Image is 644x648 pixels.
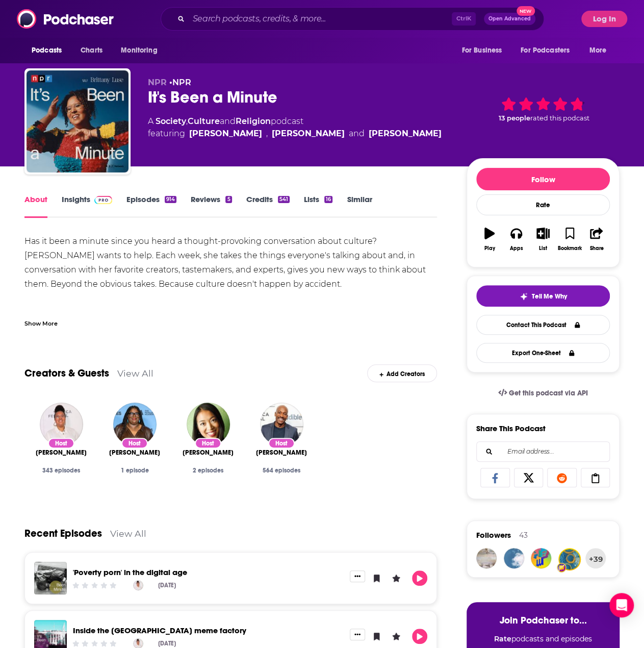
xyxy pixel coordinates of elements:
[188,116,220,126] a: Culture
[581,468,610,487] a: Copy Link
[24,234,437,334] div: Has it been a minute since you heard a thought-provoking conversation about culture? [PERSON_NAME...
[183,448,234,457] span: [PERSON_NAME]
[583,221,610,258] button: Share
[256,448,307,457] span: [PERSON_NAME]
[347,194,372,218] a: Similar
[454,41,514,60] button: open menu
[17,9,115,29] img: Podchaser - Follow, Share and Rate Podcasts
[389,570,404,586] button: Leave a Rating
[504,548,524,568] img: stormalexei
[161,7,544,31] div: Search podcasts, credits, & more...
[585,548,606,568] button: +39
[260,403,303,446] img: Sam Sanders
[503,221,529,258] button: Apps
[189,128,262,140] a: Brittany Luse
[169,78,191,87] span: •
[179,467,237,474] div: 2 episodes
[24,41,75,60] button: open menu
[126,194,176,218] a: Episodes914
[24,527,102,540] a: Recent Episodes
[477,634,609,643] li: podcasts and episodes
[412,570,427,586] button: Play
[476,441,610,462] div: Search followers
[158,582,176,589] div: [DATE]
[73,626,246,635] a: Inside the White House meme factory
[187,403,230,446] img: Elise Hu
[484,245,495,252] div: Play
[530,221,556,258] button: List
[189,11,452,27] input: Search podcasts, credits, & more...
[304,194,332,218] a: Lists16
[490,381,596,406] a: Get this podcast via API
[24,367,109,380] a: Creators & Guests
[324,196,332,203] div: 16
[220,116,236,126] span: and
[499,114,530,122] span: 13 people
[27,70,128,172] img: It's Been a Minute
[494,634,511,643] strong: Rate
[71,582,118,589] div: Community Rating: 0 out of 5
[520,292,528,301] img: tell me why sparkle
[556,562,566,572] img: User Badge Icon
[148,115,442,140] div: A podcast
[517,6,535,16] span: New
[40,403,83,446] img: Brittany Luse
[106,467,163,474] div: 1 episode
[268,438,295,448] div: Host
[36,448,87,457] span: [PERSON_NAME]
[547,468,577,487] a: Share on Reddit
[476,285,610,307] button: tell me why sparkleTell Me Why
[121,43,157,58] span: Monitoring
[476,548,497,568] img: oscarwildeadmire
[510,245,523,252] div: Apps
[73,567,187,577] a: 'Poverty porn' in the digital age
[113,403,157,446] img: B. A. Parker
[81,43,102,58] span: Charts
[158,640,176,647] div: [DATE]
[461,43,502,58] span: For Business
[256,448,307,457] a: Sam Sanders
[480,468,510,487] a: Share on Facebook
[34,562,67,594] img: 'Poverty porn' in the digital age
[236,116,271,126] a: Religion
[253,467,310,474] div: 564 episodes
[278,196,290,203] div: 541
[36,448,87,457] a: Brittany Luse
[559,549,580,569] img: articolate
[369,128,442,140] div: [PERSON_NAME]
[412,629,427,644] button: Play
[476,315,610,335] a: Contact This Podcast
[110,528,146,539] a: View All
[367,364,437,382] div: Add Creators
[272,128,345,140] a: Sam Sanders
[514,41,584,60] button: open menu
[183,448,234,457] a: Elise Hu
[195,438,221,448] div: Host
[531,548,551,568] a: INRI81216
[109,448,160,457] a: B. A. Parker
[133,580,143,590] img: Brittany Luse
[514,468,544,487] a: Share on X/Twitter
[186,116,188,126] span: ,
[452,12,476,26] span: Ctrl K
[369,629,384,644] button: Bookmark Episode
[532,292,567,301] span: Tell Me Why
[476,530,511,540] span: Followers
[589,43,607,58] span: More
[148,78,167,87] span: NPR
[556,221,583,258] button: Bookmark
[476,423,546,433] h3: Share This Podcast
[485,442,601,461] input: Email address...
[246,194,290,218] a: Credits541
[476,221,503,258] button: Play
[191,194,231,218] a: Reviews5
[117,368,153,379] a: View All
[581,11,627,27] button: Log In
